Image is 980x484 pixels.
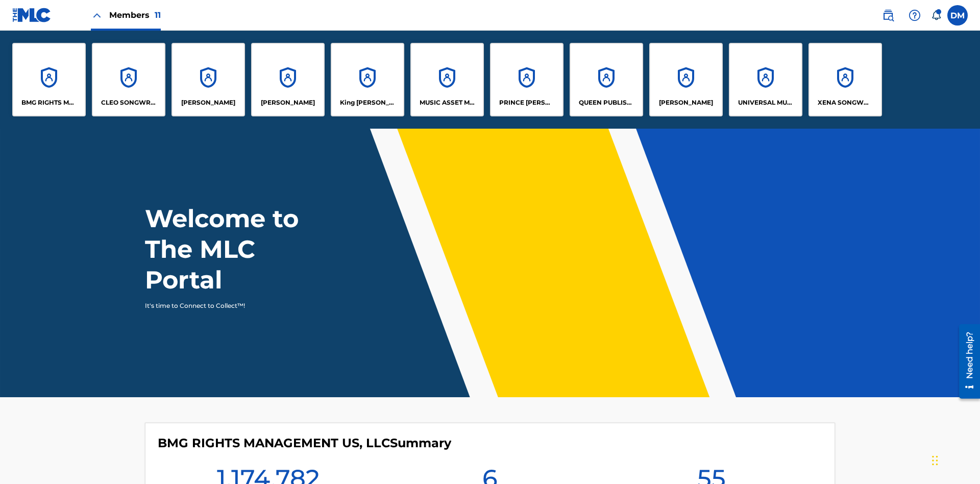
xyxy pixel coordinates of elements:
a: Public Search [878,5,898,26]
p: ELVIS COSTELLO [181,98,235,107]
a: AccountsUNIVERSAL MUSIC PUB GROUP [729,43,802,116]
p: King McTesterson [340,98,396,107]
a: AccountsQUEEN PUBLISHA [570,43,643,116]
img: MLC Logo [12,8,52,22]
a: Accounts[PERSON_NAME] [649,43,723,116]
div: Drag [932,445,938,476]
a: AccountsXENA SONGWRITER [808,43,882,116]
div: Help [904,5,925,26]
img: search [882,9,894,21]
p: RONALD MCTESTERSON [659,98,713,107]
span: 11 [155,10,161,20]
a: AccountsMUSIC ASSET MANAGEMENT (MAM) [410,43,484,116]
a: AccountsBMG RIGHTS MANAGEMENT US, LLC [12,43,86,116]
p: BMG RIGHTS MANAGEMENT US, LLC [21,98,77,107]
h4: BMG RIGHTS MANAGEMENT US, LLC [158,435,451,451]
iframe: Resource Center [951,320,980,404]
p: MUSIC ASSET MANAGEMENT (MAM) [420,98,475,107]
p: CLEO SONGWRITER [101,98,157,107]
p: EYAMA MCSINGER [261,98,315,107]
span: Members [109,9,161,21]
a: AccountsCLEO SONGWRITER [92,43,165,116]
p: XENA SONGWRITER [818,98,873,107]
p: PRINCE MCTESTERSON [499,98,555,107]
a: Accounts[PERSON_NAME] [251,43,325,116]
img: help [909,9,921,21]
p: UNIVERSAL MUSIC PUB GROUP [738,98,794,107]
div: Notifications [931,10,941,20]
iframe: Chat Widget [929,435,980,484]
div: User Menu [947,5,968,26]
a: AccountsKing [PERSON_NAME] [331,43,404,116]
p: QUEEN PUBLISHA [579,98,634,107]
h1: Welcome to The MLC Portal [145,203,336,295]
p: It's time to Connect to Collect™! [145,301,322,310]
a: AccountsPRINCE [PERSON_NAME] [490,43,563,116]
a: Accounts[PERSON_NAME] [171,43,245,116]
img: Close [91,9,103,21]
